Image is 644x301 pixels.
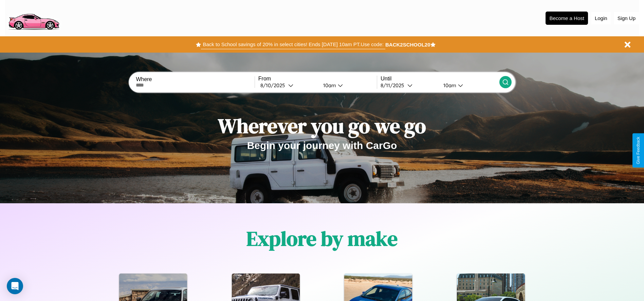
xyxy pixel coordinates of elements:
[591,12,611,24] button: Login
[7,278,23,294] div: Open Intercom Messenger
[381,82,407,89] div: 8 / 11 / 2025
[5,3,62,32] img: logo
[546,12,588,25] button: Become a Host
[614,12,639,24] button: Sign Up
[136,76,254,82] label: Where
[438,82,499,89] button: 10am
[385,42,430,48] b: BACK2SCHOOL20
[258,82,318,89] button: 8/10/2025
[440,82,458,89] div: 10am
[636,137,641,164] div: Give Feedback
[258,76,377,82] label: From
[246,225,398,252] h1: Explore by make
[260,82,288,89] div: 8 / 10 / 2025
[320,82,338,89] div: 10am
[201,40,385,49] button: Back to School savings of 20% in select cities! Ends [DATE] 10am PT.Use code:
[381,76,499,82] label: Until
[318,82,377,89] button: 10am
